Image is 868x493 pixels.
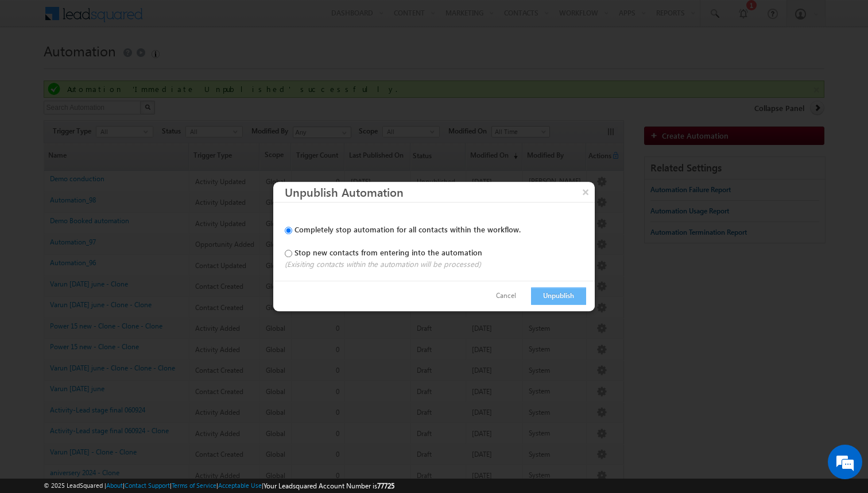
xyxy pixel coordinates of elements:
[285,259,586,269] label: (Exisiting contacts within the automation will be processed)
[531,287,586,305] button: Unpublish
[285,182,595,202] h3: Unpublish Automation
[15,106,210,345] textarea: Type your message and click 'Submit'
[263,481,394,490] span: Your Leadsquared Account Number is
[60,60,193,75] div: Leave a message
[485,288,528,304] button: Cancel
[125,481,170,489] a: Contact Support
[20,60,48,75] img: d_60004797649_company_0_60004797649
[172,481,216,489] a: Terms of Service
[218,481,262,489] a: Acceptable Use
[168,354,208,370] em: Submit
[377,481,394,490] span: 77725
[576,182,595,202] button: ×
[44,480,394,491] span: © 2025 LeadSquared | | | | |
[294,224,521,234] label: Completely stop automation for all contacts within the workflow.
[294,247,482,257] label: Stop new contacts from entering into the automation
[106,481,123,489] a: About
[188,6,216,33] div: Minimize live chat window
